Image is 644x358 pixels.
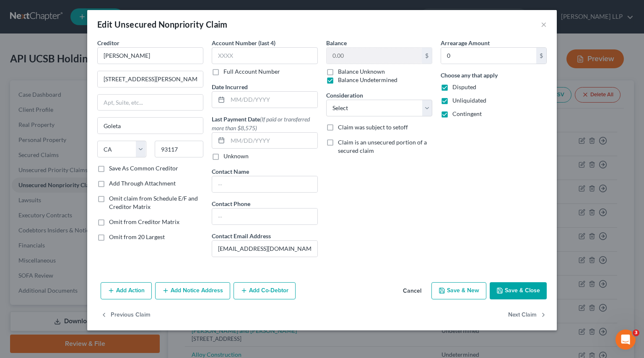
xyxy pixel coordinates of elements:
[338,124,408,131] span: Claim was subject to setoff
[228,92,317,108] input: MM/DD/YYYY
[441,71,498,80] label: Choose any that apply
[326,91,363,100] label: Consideration
[441,39,490,47] label: Arrearage Amount
[155,141,204,157] input: Enter zip...
[97,39,119,46] span: Creditor
[422,48,432,64] div: $
[212,241,317,257] input: --
[541,19,547,29] button: ×
[490,282,547,300] button: Save & Close
[441,48,536,64] input: 0.00
[101,282,152,300] button: Add Action
[212,232,271,240] label: Contact Email Address
[212,167,249,176] label: Contact Name
[155,282,230,300] button: Add Notice Address
[212,116,310,131] span: (If paid or transferred more than $8,575)
[396,283,428,300] button: Cancel
[326,39,347,47] label: Balance
[212,82,248,91] label: Date Incurred
[536,48,546,64] div: $
[234,282,296,300] button: Add Co-Debtor
[223,67,280,76] label: Full Account Number
[109,179,176,188] label: Add Through Attachment
[452,97,486,104] span: Unliquidated
[109,218,179,225] span: Omit from Creditor Matrix
[101,306,151,324] button: Previous Claim
[98,95,203,111] input: Apt, Suite, etc...
[223,152,249,160] label: Unknown
[109,233,165,240] span: Omit from 20 Largest
[212,39,275,47] label: Account Number (last 4)
[452,83,476,90] span: Disputed
[98,118,203,134] input: Enter city...
[212,47,318,64] input: XXXX
[431,282,486,300] button: Save & New
[615,330,636,350] iframe: Intercom live chat
[109,164,178,173] label: Save As Common Creditor
[508,306,547,324] button: Next Claim
[212,176,317,192] input: --
[228,133,317,149] input: MM/DD/YYYY
[109,195,198,210] span: Omit claim from Schedule E/F and Creditor Matrix
[633,330,639,336] span: 3
[452,110,482,117] span: Contingent
[97,47,203,64] input: Search creditor by name...
[98,71,203,87] input: Enter address...
[338,139,427,154] span: Claim is an unsecured portion of a secured claim
[212,209,317,224] input: --
[212,115,318,132] label: Last Payment Date
[212,199,250,208] label: Contact Phone
[327,48,422,64] input: 0.00
[338,76,397,84] label: Balance Undetermined
[338,67,385,76] label: Balance Unknown
[97,18,228,30] div: Edit Unsecured Nonpriority Claim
